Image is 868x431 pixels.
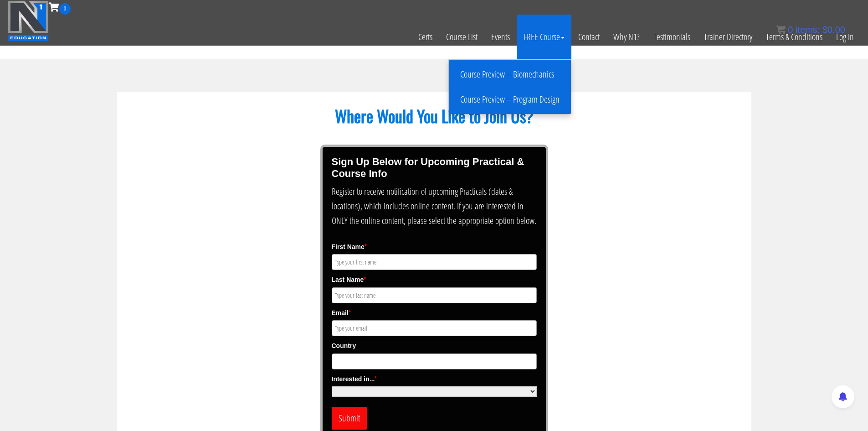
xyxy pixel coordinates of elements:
a: Course Preview – Biomechanics [451,67,569,83]
a: Certs [411,15,439,59]
button: Submit [332,407,367,430]
a: 0 [49,1,71,13]
a: Course List [439,15,484,59]
a: Contact [571,15,606,59]
a: Log In [829,15,861,59]
label: Country [332,341,537,351]
label: First Name [332,242,537,252]
a: Course Preview – Program Design [451,92,569,108]
input: Type your first name [332,254,537,270]
label: Last Name [332,275,537,285]
input: Type your last name [332,287,537,303]
span: 0 [788,25,793,35]
a: 0 items: $0.00 [776,25,845,35]
title: Sign Up Below for Upcoming Practical & Course Info [332,156,537,180]
img: icon11.png [776,25,786,34]
span: 0 [59,3,71,15]
a: Testimonials [647,15,697,59]
a: FREE Course [517,15,571,59]
label: Interested in... [332,374,537,384]
span: items: [796,25,820,35]
a: Trainer Directory [697,15,759,59]
img: n1-education [7,0,49,42]
span: $ [822,25,827,35]
p: Register to receive notification of upcoming Practicals (dates & locations), which includes onlin... [332,184,537,228]
a: Terms & Conditions [759,15,829,59]
label: Email [332,308,537,318]
a: Events [484,15,517,59]
a: Why N1? [606,15,647,59]
bdi: 0.00 [822,25,845,35]
h1: Where Would You Like to Join Us? [179,108,689,124]
input: Type your email [332,320,537,336]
